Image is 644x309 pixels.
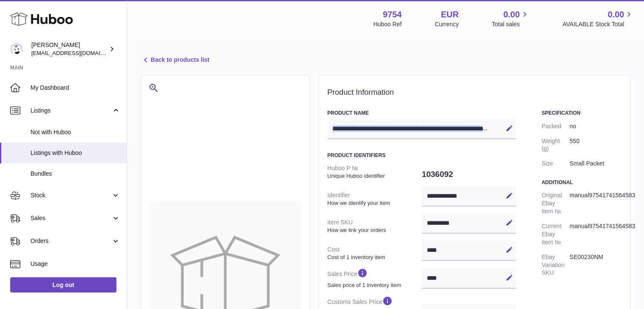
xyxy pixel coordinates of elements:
dt: Ebay Variation SKU [542,250,569,281]
h2: Product Information [327,88,622,97]
span: Sales [30,214,111,222]
dt: Cost [327,242,422,264]
div: [PERSON_NAME] [31,41,108,57]
a: Log out [10,277,116,292]
span: Listings [30,107,111,115]
div: Currency [435,20,459,28]
dd: 550 [569,134,622,157]
strong: How we identify your item [327,199,420,207]
span: Listings with Huboo [30,149,120,157]
strong: EUR [441,9,459,20]
span: AVAILABLE Stock Total [562,20,634,28]
span: [EMAIL_ADDRESS][DOMAIN_NAME] [31,50,124,56]
dt: Identifier [327,188,422,210]
span: Not with Huboo [30,128,120,136]
div: Huboo Ref [373,20,402,28]
span: Stock [30,191,111,199]
dt: Item SKU [327,215,422,237]
img: internalAdmin-9754@internal.huboo.com [10,43,23,55]
strong: Unique Huboo identifier [327,172,420,180]
strong: 9754 [383,9,402,20]
strong: Sales price of 1 inventory item [327,281,420,289]
span: Usage [30,260,120,268]
dt: Size [542,156,569,171]
h3: Additional [542,179,622,186]
span: Orders [30,237,111,245]
dd: 1036092 [422,166,516,183]
dt: Sales Price [327,264,422,292]
a: Back to products list [141,55,209,65]
dt: Weight (g) [542,134,569,157]
span: My Dashboard [30,84,120,92]
dd: manual97541741564583 [569,188,622,219]
dd: manual97541741564583 [569,219,622,250]
a: 0.00 Total sales [492,9,529,28]
h3: Specification [542,110,622,116]
dt: Original Ebay Item № [542,188,569,219]
strong: Cost of 1 inventory item [327,254,420,261]
span: Total sales [492,20,529,28]
a: 0.00 AVAILABLE Stock Total [562,9,634,28]
span: 0.00 [503,9,520,20]
dd: SE00230NM [569,250,622,281]
dt: Packed [542,119,569,134]
dt: Huboo P № [327,161,422,183]
h3: Product Name [327,110,516,116]
span: 0.00 [608,9,624,20]
strong: How we link your orders [327,226,420,234]
h3: Product Identifiers [327,152,516,159]
dt: Current Ebay Item № [542,219,569,250]
span: Bundles [30,170,120,178]
dd: Small Packet [569,156,622,171]
dd: no [569,119,622,134]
